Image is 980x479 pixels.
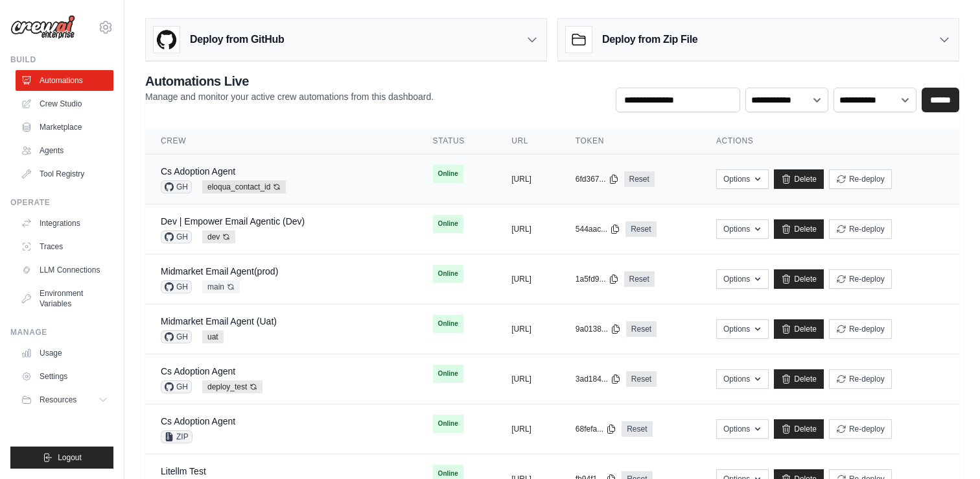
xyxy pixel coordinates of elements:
a: Reset [626,371,657,387]
th: Token [560,128,701,154]
a: Crew Studio [16,93,113,114]
a: Litellm Test [161,466,206,476]
a: Delete [774,169,824,189]
div: Build [10,55,113,65]
button: Re-deploy [829,419,892,439]
button: Options [716,369,769,389]
a: Cs Adoption Agent [161,416,235,426]
img: Logo [10,15,75,40]
span: Online [433,215,463,233]
button: Options [716,169,769,189]
button: 9a0138... [576,324,621,334]
a: Agents [16,140,113,161]
a: Traces [16,236,113,257]
span: dev [202,230,235,243]
a: Settings [16,366,113,387]
a: Environment Variables [16,283,113,314]
div: Manage [10,327,113,338]
a: Usage [16,343,113,363]
button: Re-deploy [829,169,892,189]
button: Re-deploy [829,269,892,289]
a: Delete [774,419,824,439]
h3: Deploy from Zip File [602,32,697,47]
a: Delete [774,269,824,289]
span: Online [433,315,463,333]
span: Online [433,165,463,183]
button: Re-deploy [829,369,892,389]
a: Cs Adoption Agent [161,166,235,177]
th: Status [417,128,496,154]
span: Resources [40,395,76,405]
span: Online [433,265,463,283]
h3: Deploy from GitHub [190,32,284,47]
button: 3ad184... [576,374,621,384]
span: Logout [58,452,82,463]
span: GH [161,380,192,393]
button: Options [716,319,769,339]
a: Tool Registry [16,164,113,184]
th: Actions [701,128,959,154]
button: Logout [10,447,113,469]
a: Delete [774,219,824,239]
span: deploy_test [202,380,262,393]
span: main [202,280,240,293]
a: Reset [625,221,656,237]
button: Options [716,269,769,289]
p: Manage and monitor your active crew automations from this dashboard. [145,90,434,103]
button: 1a5fd9... [576,274,619,284]
a: Marketplace [16,117,113,138]
a: Cs Adoption Agent [161,366,235,376]
span: GH [161,330,192,343]
span: uat [202,330,224,343]
a: Integrations [16,213,113,234]
span: GH [161,230,192,243]
a: Reset [624,271,655,287]
button: 544aac... [576,224,620,234]
button: Options [716,219,769,239]
th: Crew [145,128,417,154]
h2: Automations Live [145,72,434,90]
div: Operate [10,197,113,208]
button: Re-deploy [829,319,892,339]
a: Delete [774,319,824,339]
img: GitHub Logo [154,27,180,53]
button: Re-deploy [829,219,892,239]
button: 68fefa... [576,424,616,434]
span: Online [433,365,463,383]
span: Online [433,415,463,433]
a: Delete [774,369,824,389]
button: Resources [16,389,113,410]
a: Automations [16,70,113,91]
span: eloqua_contact_id [202,180,286,193]
span: ZIP [161,430,192,443]
span: GH [161,180,192,193]
a: Dev | Empower Email Agentic (Dev) [161,216,305,227]
th: URL [496,128,560,154]
span: GH [161,280,192,293]
a: Reset [622,421,652,437]
button: Options [716,419,769,439]
a: Midmarket Email Agent (Uat) [161,316,277,326]
a: Reset [624,171,655,187]
a: LLM Connections [16,260,113,280]
button: 6fd367... [576,174,619,184]
a: Midmarket Email Agent(prod) [161,266,278,276]
a: Reset [626,321,657,337]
